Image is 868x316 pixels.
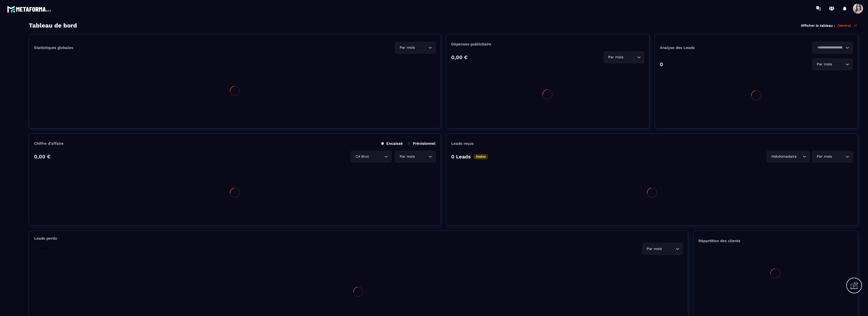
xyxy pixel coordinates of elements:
[798,154,801,159] input: Search for option
[837,23,858,28] p: Général
[34,154,50,160] p: 0,00 €
[698,239,853,243] p: Répartition des clients
[34,45,73,50] p: Statistiques globales
[812,151,853,162] div: Search for option
[398,154,416,159] span: Par mois
[604,51,644,63] div: Search for option
[660,45,756,50] p: Analyse des Leads
[801,23,835,27] p: Afficher le tableau :
[351,151,391,162] div: Search for option
[416,45,427,50] input: Search for option
[642,243,683,255] div: Search for option
[625,54,636,60] input: Search for option
[416,154,427,159] input: Search for option
[34,141,64,146] p: Chiffre d’affaire
[816,154,833,159] span: Par mois
[381,141,403,146] p: Encaissé
[812,59,853,70] div: Search for option
[833,154,844,159] input: Search for option
[660,61,663,67] p: 0
[395,151,436,162] div: Search for option
[451,141,474,146] p: Leads reçus
[354,154,370,159] span: CA Brut
[451,42,644,46] p: Dépenses publicitaire
[29,22,77,29] h3: Tableau de bord
[398,45,416,50] span: Par mois
[7,5,52,14] img: logo
[607,54,625,60] span: Par mois
[816,45,844,50] input: Search for option
[473,154,488,159] p: Stable
[408,141,436,146] p: Prévisionnel
[816,62,833,67] span: Par mois
[34,236,57,241] p: Leads perdu
[395,42,436,53] div: Search for option
[646,246,663,252] span: Par mois
[451,54,468,60] p: 0,00 €
[833,62,844,67] input: Search for option
[770,154,798,159] span: Hebdomadaire
[812,42,853,53] div: Search for option
[451,154,471,160] p: 0 Leads
[37,246,51,252] p: Stable
[663,246,674,252] input: Search for option
[767,151,810,162] div: Search for option
[370,154,383,159] input: Search for option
